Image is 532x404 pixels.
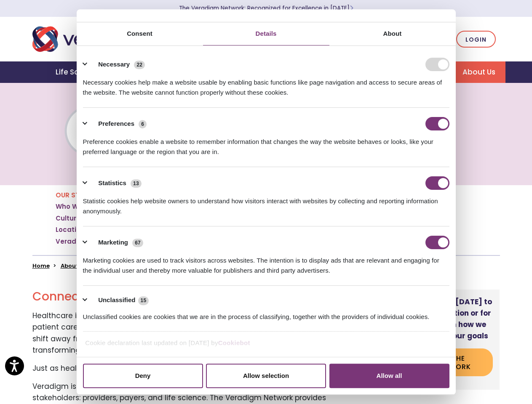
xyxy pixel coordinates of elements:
[203,22,329,45] a: Details
[83,190,449,216] div: Statistic cookies help website owners to understand how visitors interact with websites by collec...
[83,306,449,322] div: Unclassified cookies are cookies that we are in the process of classifying, together with the pro...
[79,338,453,354] div: Cookie declaration last updated on [DATE] by
[350,4,353,12] span: Learn More
[98,238,128,247] label: Marketing
[206,364,326,388] button: Allow selection
[98,119,134,129] label: Preferences
[32,310,326,356] p: Healthcare is moving toward the shared goal of delivering higher quality patient care, more econo...
[56,202,96,211] a: Who We Are
[83,130,449,157] div: Preference cookies enable a website to remember information that changes the way the website beha...
[452,61,505,83] a: About Us
[83,58,150,71] button: Necessary (22)
[56,214,120,223] a: Culture and Values
[83,236,149,249] button: Marketing (67)
[83,364,203,388] button: Deny
[83,176,147,190] button: Statistics (13)
[329,364,449,388] button: Allow all
[45,61,115,83] a: Life Sciences
[61,262,86,270] a: About Us
[218,339,250,346] a: Cookiebot
[83,249,449,276] div: Marketing cookies are used to track visitors across websites. The intention is to display ads tha...
[77,22,203,45] a: Consent
[56,237,119,246] a: Veradigm Network
[32,363,326,374] p: Just as healthcare is converging around value-based care, so is Veradigm.
[83,117,152,130] button: Preferences (6)
[32,290,326,304] h2: Connect to the Veradigm Network
[83,295,154,306] button: Unclassified (15)
[56,226,88,234] a: Locations
[98,60,130,69] label: Necessary
[32,25,148,53] img: Veradigm logo
[329,22,456,45] a: About
[98,178,126,188] label: Statistics
[370,343,522,394] iframe: Drift Chat Widget
[32,262,50,270] a: Home
[456,31,496,48] a: Login
[179,4,353,12] a: The Veradigm Network: Recognized for Excellence in [DATE]Learn More
[83,71,449,98] div: Necessary cookies help make a website usable by enabling basic functions like page navigation and...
